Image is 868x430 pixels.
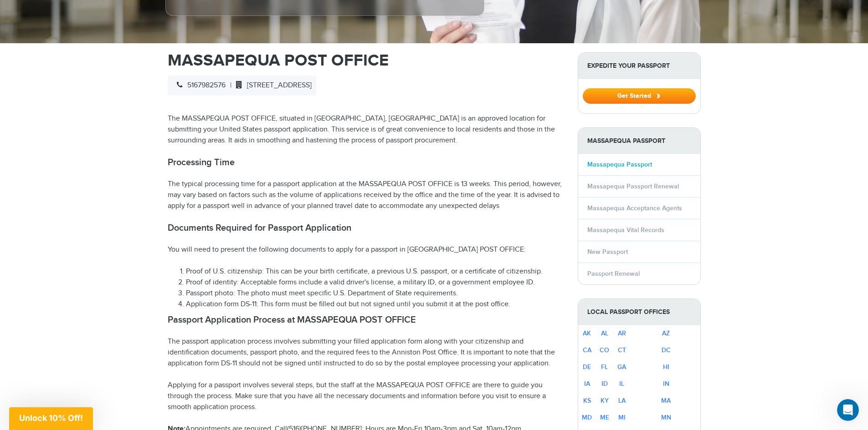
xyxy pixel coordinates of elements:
a: CA [583,346,591,354]
strong: Massapequa Passport [578,128,700,154]
a: DC [662,346,671,354]
a: AK [583,329,591,337]
a: MN [661,414,671,421]
h2: Passport Application Process at MASSAPEQUA POST OFFICE [168,314,564,325]
div: | [168,76,316,96]
a: KY [601,397,609,405]
a: ID [601,380,608,388]
a: IN [663,380,669,388]
a: CT [618,346,626,354]
button: Get Started [583,88,696,104]
strong: Local Passport Offices [578,299,700,325]
h1: MASSAPEQUA POST OFFICE [168,52,564,69]
a: KS [583,397,591,405]
a: Passport Renewal [587,270,640,278]
a: ME [600,414,609,421]
iframe: Intercom live chat [837,399,859,421]
a: MI [618,414,626,421]
h2: Documents Required for Passport Application [168,223,564,233]
a: MA [661,397,671,405]
a: DE [583,363,591,371]
a: IL [619,380,624,388]
li: Passport photo: The photo must meet specific U.S. Department of State requirements. [186,288,564,299]
a: Massapequa Passport Renewal [587,182,679,190]
a: HI [663,363,669,371]
a: IA [584,380,590,388]
strong: Expedite Your Passport [578,53,700,79]
div: Unlock 10% Off! [9,407,93,430]
a: Massapequa Passport [587,161,652,168]
a: Get Started [583,92,696,99]
p: You will need to present the following documents to apply for a passport in [GEOGRAPHIC_DATA] POS... [168,244,564,255]
p: The typical processing time for a passport application at the MASSAPEQUA POST OFFICE is 13 weeks.... [168,179,564,212]
a: CO [600,346,609,354]
a: GA [617,363,626,371]
a: LA [618,397,626,405]
span: 5167982576 [172,81,226,90]
p: The MASSAPEQUA POST OFFICE, situated in [GEOGRAPHIC_DATA], [GEOGRAPHIC_DATA] is an approved locat... [168,113,564,146]
span: [STREET_ADDRESS] [231,81,312,90]
li: Application form DS-11: This form must be filled out but not signed until you submit it at the po... [186,299,564,310]
a: AZ [662,329,670,337]
h2: Processing Time [168,157,564,168]
li: Proof of U.S. citizenship: This can be your birth certificate, a previous U.S. passport, or a cer... [186,266,564,277]
p: The passport application process involves submitting your filled application form along with your... [168,336,564,369]
p: Applying for a passport involves several steps, but the staff at the MASSAPEQUA POST OFFICE are t... [168,380,564,413]
a: Massapequa Vital Records [587,226,664,234]
a: Massapequa Acceptance Agents [587,204,682,212]
a: FL [601,363,608,371]
a: AL [601,329,608,337]
li: Proof of identity: Acceptable forms include a valid driver's license, a military ID, or a governm... [186,277,564,288]
a: New Passport [587,248,628,256]
a: AR [618,329,626,337]
a: MD [582,414,592,421]
span: Unlock 10% Off! [19,413,83,423]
